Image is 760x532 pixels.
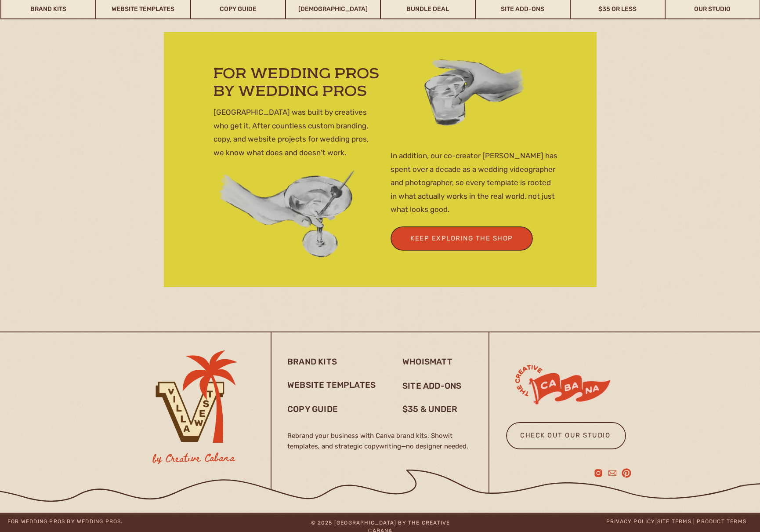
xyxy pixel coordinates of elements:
[391,149,557,217] p: In addition, our co-creator [PERSON_NAME] has spent over a decade as a wedding videographer and p...
[287,356,340,367] a: brand kits
[213,66,393,99] h2: for wedding pros by wedding pros
[214,106,380,158] p: [GEOGRAPHIC_DATA] was built by creatives who get it. After countless custom branding, copy, and w...
[300,519,460,528] a: © 2025 [GEOGRAPHIC_DATA] by the creative cabana
[402,380,486,391] a: site add-ons
[287,430,473,454] h3: Rebrand your business with Canva brand kits, Showit templates, and strategic copywriting—no desig...
[400,233,523,244] a: Keep Exploring the Shop
[287,404,361,414] a: copy guide
[7,517,158,527] a: for wedding pros by wedding pros.
[131,450,256,466] h3: by Creative Cabana
[287,380,380,393] a: website templates
[606,518,655,525] a: privacy policy
[158,71,359,173] p: [GEOGRAPHIC_DATA] website template
[161,50,311,64] h3: What to expect with a
[402,404,464,414] a: $35 & under
[510,430,620,449] a: check out our studio
[402,356,464,367] a: whoismatt
[601,517,746,527] nav: | ite terms | product terms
